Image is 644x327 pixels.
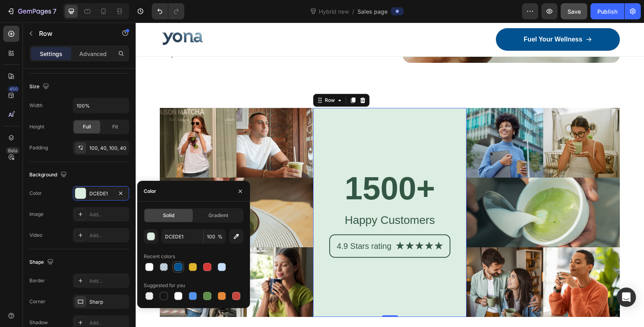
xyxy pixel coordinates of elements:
div: 450 [8,86,19,92]
span: / [352,7,354,16]
img: gempages_573703203716072516-f4b2e393-506a-46bd-a13f-5866a8e9691f.png [331,85,484,294]
div: Undo/Redo [152,3,184,19]
div: Add... [89,232,127,239]
span: % [218,233,223,240]
h2: 1500+ [194,144,315,188]
div: Shadow [29,319,48,326]
span: Full [83,123,91,130]
div: Background [29,170,68,180]
div: Width [29,102,43,109]
div: Open Intercom Messenger [617,288,636,307]
div: Size [29,81,51,92]
div: 100, 40, 100, 40 [89,145,127,152]
div: Recent colors [144,253,175,260]
span: Gradient [208,212,228,219]
div: Padding [29,144,48,151]
span: Save [568,8,581,15]
p: Happy Customers [194,189,314,206]
div: Shape [29,257,55,268]
div: Beta [6,147,19,154]
span: Sales page [357,7,388,16]
div: Video [29,232,42,239]
div: Color [144,188,156,195]
input: Eg: FFFFFF [161,229,203,244]
div: Height [29,123,44,130]
div: Color [29,190,42,197]
button: Save [561,3,587,19]
button: 7 [3,3,60,19]
p: Advanced [79,50,107,58]
p: Settings [40,50,62,58]
p: 4.9 Stars rating [201,218,256,229]
div: DCEDE1 [89,190,113,197]
input: Auto [73,98,129,113]
p: 7 [53,6,56,16]
span: Fit [112,123,118,130]
div: Publish [597,7,617,16]
div: Suggested for you [144,282,185,289]
div: Add... [89,211,127,218]
iframe: Design area [136,23,644,327]
div: Row [188,74,201,81]
button: Publish [590,3,624,19]
div: Border [29,277,45,284]
span: Hybrid new [317,7,351,16]
p: Row [39,29,107,38]
div: Image [29,211,43,218]
div: Corner [29,298,45,305]
div: Add... [89,277,127,285]
div: Add... [89,319,127,327]
span: Solid [163,212,174,219]
div: Sharp [89,298,127,306]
